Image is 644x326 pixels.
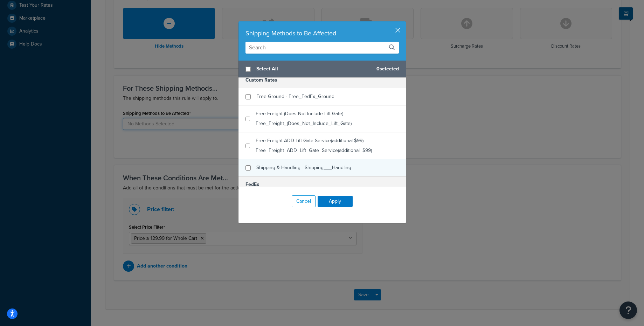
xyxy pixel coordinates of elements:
button: Apply [318,196,353,207]
input: Search [245,42,399,54]
button: Cancel [292,195,316,207]
span: Free Freight ADD Lift Gate Service(additional $99) - Free_Freight_ADD_Lift_Gate_Service(additiona... [256,137,372,154]
div: Shipping Methods to Be Affected [245,28,399,38]
h5: FedEx [238,176,406,193]
span: Shipping & Handling - Shipping___Handling [256,164,351,171]
div: 0 selected [238,61,406,78]
span: Select All [256,64,371,74]
h5: Custom Rates [238,72,406,88]
span: Free Freight (Does Not Include Lift Gate) - Free_Freight_(Does_Not_Include_Lift_Gate) [256,110,352,127]
span: Free Ground - Free_FedEx_Ground [256,93,334,100]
